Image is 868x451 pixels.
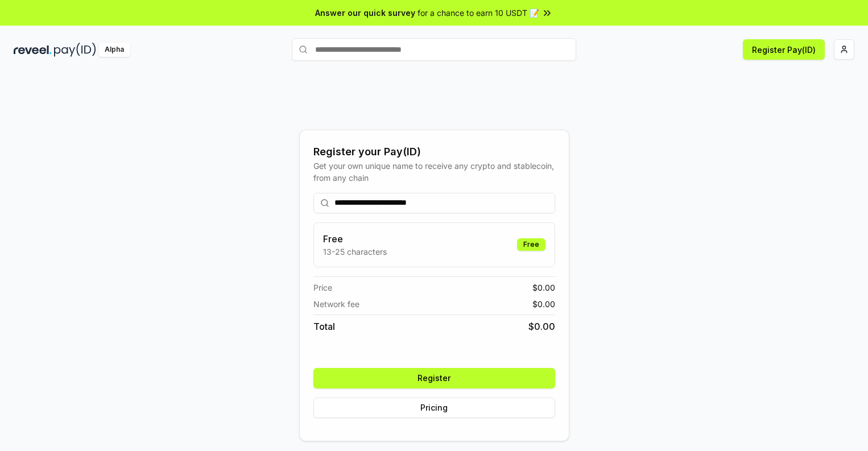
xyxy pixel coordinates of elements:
[313,144,555,160] div: Register your Pay(ID)
[517,238,545,251] div: Free
[313,160,555,184] div: Get your own unique name to receive any crypto and stablecoin, from any chain
[323,246,387,258] p: 13-25 characters
[532,298,555,310] span: $ 0.00
[528,320,555,333] span: $ 0.00
[313,320,335,333] span: Total
[313,282,332,293] span: Price
[98,43,130,57] div: Alpha
[418,7,539,19] span: for a chance to earn 10 USDT 📝
[532,282,555,293] span: $ 0.00
[54,43,96,57] img: pay_id
[323,232,387,246] h3: Free
[14,43,52,57] img: reveel_dark
[315,7,415,19] span: Answer our quick survey
[743,39,825,60] button: Register Pay(ID)
[313,368,555,388] button: Register
[313,298,359,310] span: Network fee
[313,398,555,418] button: Pricing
